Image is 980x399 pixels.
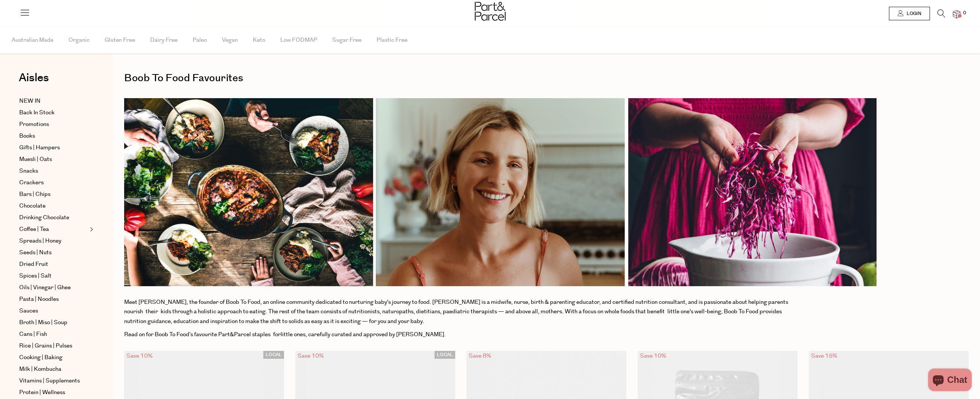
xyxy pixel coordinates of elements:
div: Save 10% [638,351,669,361]
span: Cooking | Baking [19,353,62,362]
a: Rice | Grains | Pulses [19,341,88,350]
a: Milk | Kombucha [19,365,88,374]
span: LOCAL [435,351,455,359]
span: Gifts | Hampers [19,143,60,152]
span: Promotions [19,120,49,129]
a: Crackers [19,178,88,187]
a: Seeds | Nuts [19,248,88,257]
span: Paleo [193,27,207,53]
span: 0 [961,10,968,17]
a: Protein | Wellness [19,388,88,397]
span: Low FODMAP [280,27,317,53]
a: Vitamins | Supplements [19,376,88,385]
span: Milk | Kombucha [19,365,61,374]
span: Aisles [19,70,49,86]
span: Coffee | Tea [19,225,49,234]
a: Books [19,132,88,141]
img: Part&Parcel [475,2,506,21]
span: Vitamins | Supplements [19,376,80,385]
span: Books [19,132,35,141]
span: Cans | Fish [19,330,47,339]
span: Bars | Chips [19,190,50,199]
a: Spices | Salt [19,272,88,281]
div: Save 10% [295,351,326,361]
a: Spreads | Honey [19,237,88,246]
span: Organic [68,27,90,53]
h1: Boob To Food Favourites [124,70,969,87]
a: Broth | Miso | Soup [19,318,88,327]
span: Australian Made [12,27,53,53]
a: Back In Stock [19,108,88,117]
a: Chocolate [19,202,88,211]
span: Snacks [19,167,38,176]
span: NEW IN [19,97,41,106]
span: LOCAL [263,351,284,359]
a: Drinking Chocolate [19,213,88,222]
span: Seeds | Nuts [19,248,52,257]
span: Gluten Free [105,27,135,53]
span: Pasta | Noodles [19,295,59,304]
a: Muesli | Oats [19,155,88,164]
p: Read on for Boob To Food’s favourite Part&Parcel staples for , carefully curated and approved by ... [124,330,796,340]
a: Bars | Chips [19,190,88,199]
span: Broth | Miso | Soup [19,318,67,327]
span: Dried Fruit [19,260,48,269]
a: Sauces [19,306,88,316]
span: Dairy Free [150,27,178,53]
img: Website_-_Ambassador_Banners_1014_x_376px_2.png [124,98,877,286]
a: Cans | Fish [19,330,88,339]
span: Plastic Free [377,27,407,53]
div: Save 8% [466,351,494,361]
span: Keto [253,27,265,53]
span: Drinking Chocolate [19,213,69,222]
div: Save 15% [809,351,840,361]
span: Rice | Grains | Pulses [19,341,72,350]
a: NEW IN [19,97,88,106]
span: Chocolate [19,202,46,211]
span: Protein | Wellness [19,388,65,397]
a: Dried Fruit [19,260,88,269]
a: Oils | Vinegar | Ghee [19,283,88,292]
a: Snacks [19,167,88,176]
a: Pasta | Noodles [19,295,88,304]
span: Sauces [19,306,38,316]
button: Expand/Collapse Coffee | Tea [88,225,93,234]
div: Save 10% [124,351,155,361]
a: 0 [953,10,960,18]
span: Muesli | Oats [19,155,52,164]
span: Login [905,11,921,17]
span: Vegan [222,27,238,53]
span: Oils | Vinegar | Ghee [19,283,71,292]
span: Crackers [19,178,44,187]
a: Promotions [19,120,88,129]
inbox-online-store-chat: Shopify online store chat [926,369,974,393]
a: Cooking | Baking [19,353,88,362]
a: Login [889,7,930,20]
span: Back In Stock [19,108,55,117]
p: Meet [PERSON_NAME], the founder of Boob To Food, an online community dedicated to nurturing baby'... [124,297,796,326]
span: Sugar Free [332,27,362,53]
span: little ones [281,331,305,338]
span: Spreads | Honey [19,237,61,246]
span: Spices | Salt [19,272,52,281]
a: Aisles [19,72,49,91]
a: Coffee | Tea [19,225,88,234]
a: Gifts | Hampers [19,143,88,152]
